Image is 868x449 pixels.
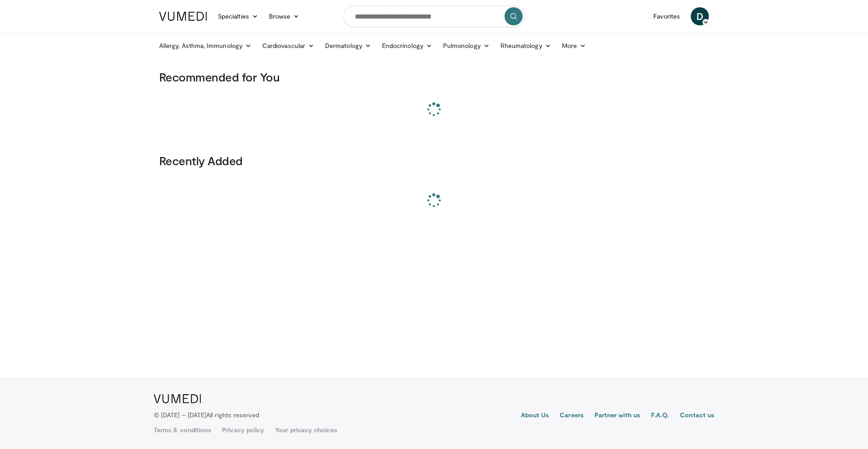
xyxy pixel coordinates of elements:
[212,7,264,25] a: Specialties
[560,411,584,421] a: Careers
[222,425,264,435] a: Privacy policy
[159,12,207,21] img: VuMedi Logo
[206,411,259,419] span: All rights reserved
[495,37,557,55] a: Rheumatology
[438,37,495,55] a: Pulmonology
[651,411,669,421] a: F.A.Q.
[557,37,591,55] a: More
[159,70,709,84] h3: Recommended for You
[377,37,438,55] a: Endocrinology
[257,37,320,55] a: Cardiovascular
[154,411,259,420] p: © [DATE] – [DATE]
[154,394,201,403] img: VuMedi Logo
[521,411,549,421] a: About Us
[691,7,709,25] a: D
[648,7,685,25] a: Favorites
[154,37,257,55] a: Allergy, Asthma, Immunology
[320,37,377,55] a: Dermatology
[264,7,305,25] a: Browse
[154,425,211,435] a: Terms & conditions
[594,411,640,421] a: Partner with us
[159,153,709,168] h3: Recently Added
[680,411,714,421] a: Contact us
[275,425,337,435] a: Your privacy choices
[344,5,524,27] input: Search topics, interventions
